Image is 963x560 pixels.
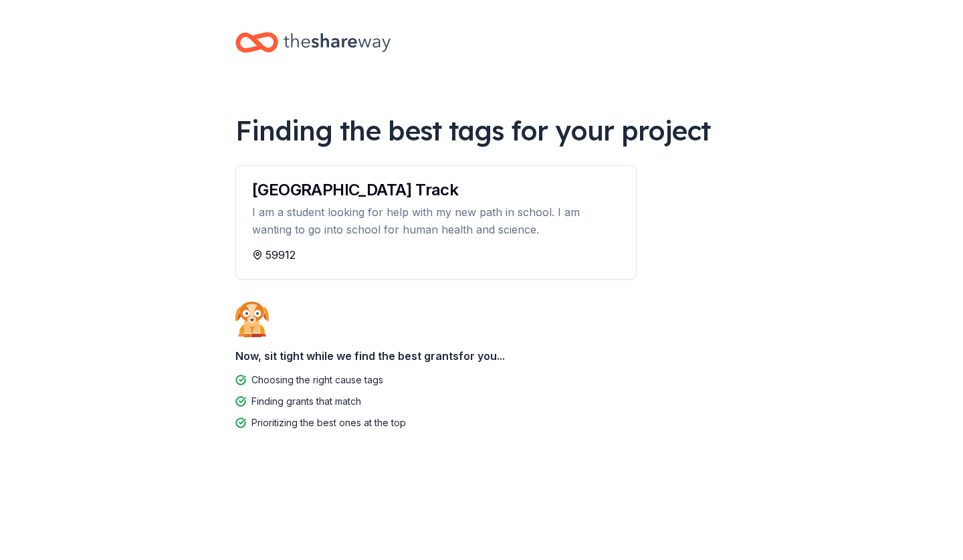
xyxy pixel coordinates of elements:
[252,182,620,198] div: [GEOGRAPHIC_DATA] Track
[251,393,361,409] div: Finding grants that match
[252,203,620,239] div: I am a student looking for help with my new path in school. I am wanting to go into school for hu...
[252,247,620,263] div: 59912
[235,343,728,369] div: Now, sit tight while we find the best grants for you...
[251,415,406,431] div: Prioritizing the best ones at the top
[251,372,383,388] div: Choosing the right cause tags
[235,301,269,337] img: Dog waiting patiently
[235,112,728,149] div: Finding the best tags for your project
